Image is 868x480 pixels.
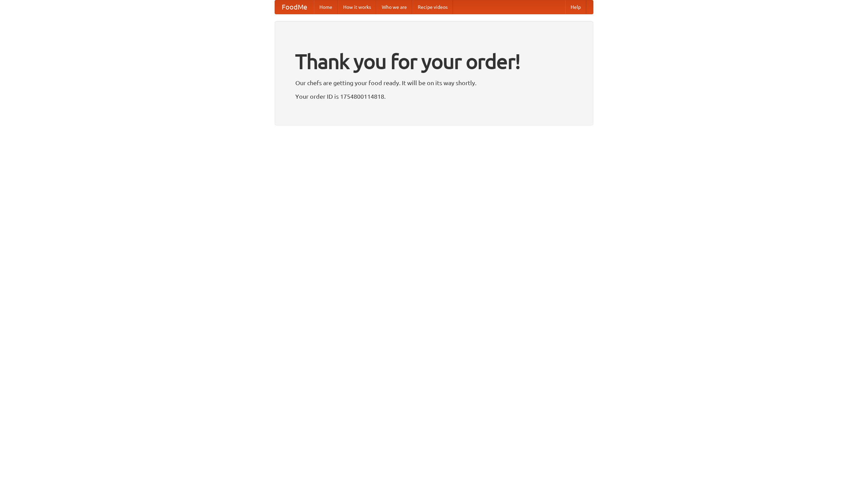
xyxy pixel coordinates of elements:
a: Home [314,0,338,14]
a: FoodMe [275,0,314,14]
a: Help [565,0,586,14]
p: Our chefs are getting your food ready. It will be on its way shortly. [295,78,573,88]
h1: Thank you for your order! [295,45,573,78]
p: Your order ID is 1754800114818. [295,91,573,101]
a: Who we are [376,0,412,14]
a: Recipe videos [412,0,453,14]
a: How it works [338,0,376,14]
